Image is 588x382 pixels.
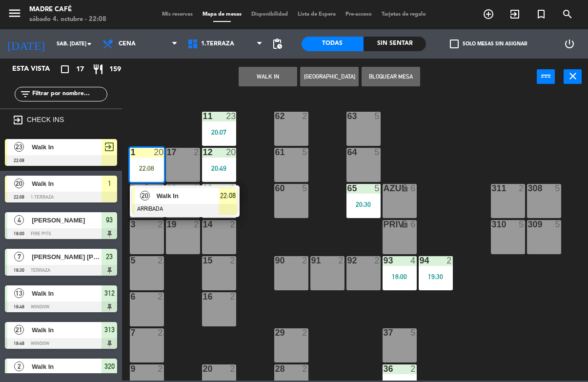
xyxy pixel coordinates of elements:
[32,362,101,372] span: Walk In
[555,220,561,229] div: 5
[509,8,521,20] i: exit_to_app
[450,40,459,48] span: check_box_outline_blank
[311,256,312,265] div: 91
[302,256,308,265] div: 2
[59,63,71,75] i: crop_square
[302,364,308,373] div: 2
[446,256,452,265] div: 2
[483,8,494,20] i: add_circle_outline
[347,112,348,121] div: 63
[157,12,198,17] span: Mis reservas
[364,37,426,51] div: Sin sentar
[104,324,115,336] span: 313
[130,165,164,172] div: 22:08
[302,148,308,157] div: 5
[410,364,416,373] div: 2
[158,256,163,265] div: 2
[198,12,246,17] span: Mapa de mesas
[374,184,380,193] div: 5
[202,129,236,136] div: 20:07
[158,328,163,337] div: 2
[562,8,573,20] i: search
[7,6,22,20] i: menu
[158,292,163,301] div: 2
[300,67,359,86] button: [GEOGRAPHIC_DATA]
[492,220,492,229] div: 310
[32,325,101,335] span: Walk In
[374,148,380,157] div: 5
[104,361,115,372] span: 320
[377,12,431,17] span: Tarjetas de regalo
[302,37,364,51] div: Todas
[104,287,115,299] span: 312
[158,220,163,229] div: 2
[420,256,420,265] div: 94
[103,141,115,153] span: exit_to_app
[419,273,453,280] div: 19:30
[167,184,167,193] div: 18
[83,38,95,50] i: arrow_drop_down
[535,8,547,20] i: turned_in_not
[14,252,24,261] span: 7
[14,179,24,188] span: 20
[410,184,416,193] div: 6
[167,220,167,229] div: 19
[201,40,234,47] span: 1.Terraza
[5,63,70,75] div: Esta vista
[194,184,200,193] div: 2
[302,328,308,337] div: 2
[537,69,555,84] button: power_input
[157,191,219,201] span: Walk In
[226,112,236,121] div: 23
[76,64,84,75] span: 17
[293,12,341,17] span: Lista de Espera
[540,70,552,82] i: power_input
[20,88,31,100] i: filter_list
[347,148,348,157] div: 64
[519,184,525,193] div: 2
[302,184,308,193] div: 5
[158,184,163,193] div: 6
[410,328,416,337] div: 5
[106,214,113,226] span: 93
[239,67,297,86] button: WALK IN
[401,220,409,228] i: lock
[202,165,236,172] div: 20:49
[140,191,150,201] span: 20
[14,288,24,298] span: 13
[32,179,101,189] span: Walk In
[32,142,101,152] span: Walk In
[374,256,380,265] div: 2
[475,6,502,22] span: RESERVAR MESA
[7,6,22,24] button: menu
[92,63,104,75] i: restaurant
[29,15,106,24] div: sábado 4. octubre - 22:08
[119,40,136,47] span: Cena
[271,38,283,50] span: pending_actions
[32,288,101,299] span: Walk In
[383,273,417,280] div: 18:00
[374,112,380,121] div: 5
[158,364,163,373] div: 2
[194,148,200,157] div: 2
[29,5,106,15] div: Madre Café
[230,292,236,301] div: 2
